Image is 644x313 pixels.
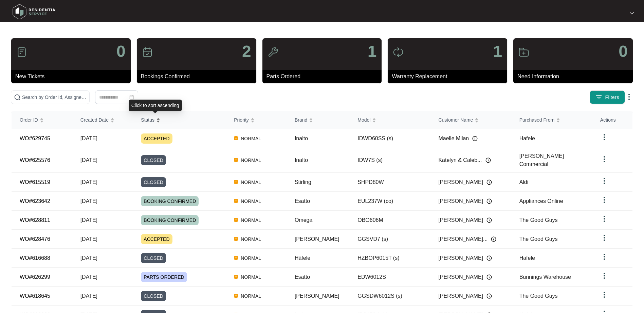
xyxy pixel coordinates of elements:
span: Aldi [519,179,529,185]
td: IDWD60SS (s) [349,129,430,148]
a: WO#628476 [20,236,50,242]
span: [DATE] [80,274,97,280]
p: 1 [368,43,377,60]
span: Hafele [519,255,535,261]
img: Info icon [486,255,492,261]
th: Actions [592,111,632,129]
span: NORMAL [238,197,264,205]
span: Created Date [80,116,109,124]
span: [DATE] [80,179,97,185]
span: Esatto [295,274,310,280]
img: Vercel Logo [234,199,238,203]
span: Maelle Milan [438,134,469,143]
span: Purchased From [519,116,554,124]
a: WO#629745 [20,135,50,141]
span: The Good Guys [519,293,558,299]
img: Info icon [486,180,492,185]
img: dropdown arrow [630,12,634,15]
span: [PERSON_NAME] Commercial [519,153,564,167]
p: New Tickets [15,72,131,81]
span: Häfele [295,255,310,261]
a: WO#625576 [20,157,50,163]
p: Bookings Confirmed [141,72,256,81]
th: Created Date [72,111,133,129]
span: NORMAL [238,235,264,243]
img: icon [268,47,278,58]
a: WO#615519 [20,179,50,185]
span: CLOSED [141,291,166,301]
span: Order ID [20,116,38,124]
a: WO#618645 [20,293,50,299]
input: Search by Order Id, Assignee Name, Customer Name, Brand and Model [22,93,87,101]
th: Order ID [12,111,72,129]
td: OBO606M [349,211,430,230]
span: PARTS ORDERED [141,272,187,282]
span: [DATE] [80,236,97,242]
span: [DATE] [80,217,97,223]
img: dropdown arrow [600,215,608,223]
span: NORMAL [238,156,264,164]
p: 2 [242,43,251,60]
span: ACCEPTED [141,133,172,144]
span: BOOKING CONFIRMED [141,215,199,225]
img: Info icon [486,293,492,299]
span: Inalto [295,135,308,141]
span: NORMAL [238,273,264,281]
img: filter icon [595,94,602,101]
span: NORMAL [238,216,264,224]
span: Stirling [295,179,311,185]
th: Purchased From [511,111,592,129]
a: WO#628811 [20,217,50,223]
span: [PERSON_NAME] [438,254,483,262]
p: 1 [493,43,502,60]
img: Info icon [486,274,492,280]
p: Need Information [517,72,633,81]
span: NORMAL [238,134,264,143]
p: Warranty Replacement [392,72,507,81]
img: residentia service logo [10,2,58,22]
img: dropdown arrow [600,234,608,242]
span: [DATE] [80,157,97,163]
td: GGSDW6012S (s) [349,287,430,306]
th: Status [133,111,226,129]
span: Katelyn & Caleb... [438,156,482,164]
img: dropdown arrow [600,155,608,163]
span: Appliances Online [519,198,563,204]
span: Customer Name [438,116,473,124]
img: Info icon [491,236,496,242]
th: Brand [287,111,349,129]
span: The Good Guys [519,236,558,242]
img: dropdown arrow [600,196,608,204]
img: icon [393,47,404,58]
span: [DATE] [80,135,97,141]
img: Vercel Logo [234,256,238,260]
td: IDW7S (s) [349,148,430,173]
img: Vercel Logo [234,275,238,279]
img: dropdown arrow [600,272,608,280]
span: [PERSON_NAME] [438,292,483,300]
img: Vercel Logo [234,294,238,298]
span: Inalto [295,157,308,163]
img: Vercel Logo [234,237,238,241]
td: EDW6012S [349,268,430,287]
span: [PERSON_NAME] [438,273,483,281]
img: Vercel Logo [234,218,238,222]
span: [DATE] [80,293,97,299]
span: NORMAL [238,178,264,186]
img: dropdown arrow [600,177,608,185]
span: [PERSON_NAME] [295,236,339,242]
p: Parts Ordered [266,72,382,81]
span: CLOSED [141,253,166,263]
span: ACCEPTED [141,234,172,244]
span: The Good Guys [519,217,558,223]
span: [DATE] [80,198,97,204]
span: Bunnings Warehouse [519,274,571,280]
span: NORMAL [238,254,264,262]
img: dropdown arrow [600,253,608,261]
button: filter iconFilters [590,90,625,104]
a: WO#626299 [20,274,50,280]
td: SHPD80W [349,173,430,192]
th: Priority [226,111,287,129]
span: [DATE] [80,255,97,261]
span: NORMAL [238,292,264,300]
